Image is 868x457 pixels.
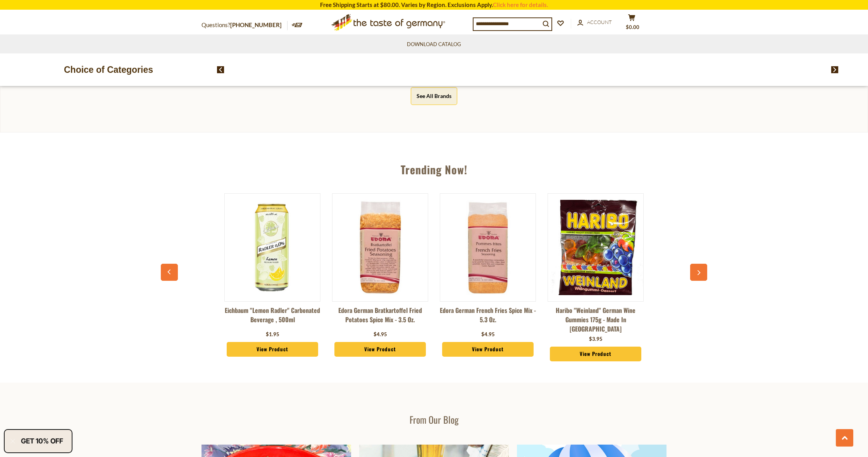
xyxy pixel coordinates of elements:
a: Click here for details. [493,1,548,8]
button: See All Brands [411,87,457,105]
a: Download Catalog [407,40,461,49]
a: Edora German Bratkartoffel Fried Potatoes Spice Mix - 3.5 oz. [332,306,428,329]
div: $1.95 [266,331,279,338]
img: Haribo [548,200,643,295]
a: [PHONE_NUMBER] [230,21,282,28]
img: Eichbaum [225,200,320,295]
a: View Product [550,347,641,361]
a: View Product [227,342,318,357]
div: $3.95 [589,335,603,343]
a: Edora German French Fries Spice Mix - 5.3 oz. [440,306,536,329]
h3: From Our Blog [201,414,666,425]
a: View Product [334,342,426,357]
div: Trending Now! [165,152,703,184]
a: Eichbaum "Lemon Radler" Carbonated Beverage , 500ml [224,306,320,329]
img: Edora German Bratkartoffel Fried Potatoes Spice Mix - 3.5 oz. [332,200,428,295]
span: Account [587,19,612,25]
img: next arrow [831,66,839,73]
a: Haribo "Weinland" German Wine Gummies 175g - Made in [GEOGRAPHIC_DATA] [548,306,644,333]
span: $0.00 [626,24,639,30]
div: $4.95 [481,331,495,338]
img: previous arrow [217,66,224,73]
p: Questions? [201,20,288,30]
div: $4.95 [374,331,387,338]
a: Account [577,18,612,27]
img: Edora German French Fries Spice Mix - 5.3 oz. [440,200,536,295]
button: $0.00 [620,14,643,33]
a: View Product [442,342,534,357]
